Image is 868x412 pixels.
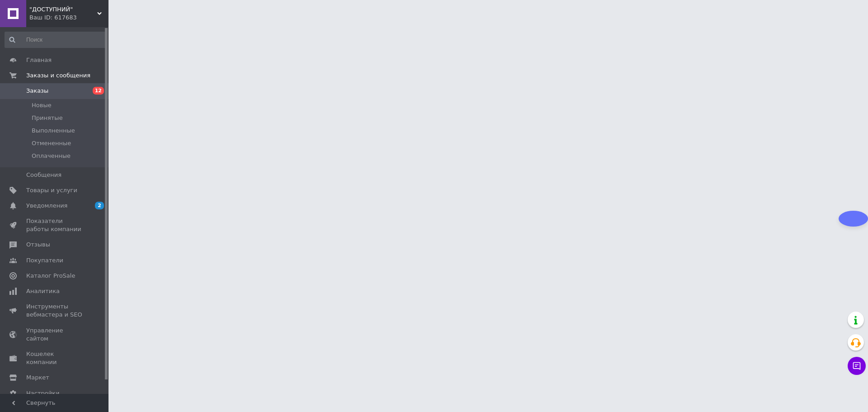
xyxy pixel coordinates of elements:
span: Выполненные [32,127,75,135]
input: Поиск [5,32,107,48]
span: Аналитика [26,287,60,295]
span: Покупатели [26,256,63,265]
div: Ваш ID: 617683 [29,14,108,22]
span: 12 [93,87,104,95]
span: Показатели работы компании [26,217,84,233]
button: Чат с покупателем [848,357,866,375]
span: Инструменты вебмастера и SEO [26,303,84,319]
span: Новые [32,101,52,109]
span: Управление сайтом [26,327,84,343]
span: Оплаченные [32,152,71,160]
span: Каталог ProSale [26,272,75,280]
span: Заказы и сообщения [26,71,90,80]
span: "ДОСТУПНИЙ" [29,5,97,14]
span: Главная [26,56,52,64]
span: Кошелек компании [26,350,84,366]
span: Маркет [26,374,49,382]
span: Принятые [32,114,63,122]
span: 2 [95,202,104,209]
span: Отзывы [26,241,50,249]
span: Уведомления [26,202,67,210]
span: Товары и услуги [26,186,77,194]
span: Заказы [26,87,48,95]
span: Сообщения [26,171,61,179]
span: Отмененные [32,139,71,147]
span: Настройки [26,389,59,398]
